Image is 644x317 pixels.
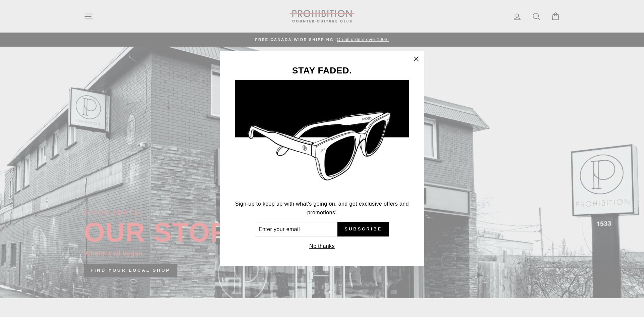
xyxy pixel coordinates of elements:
button: No thanks [307,242,337,251]
span: Subscribe [344,226,382,232]
h3: STAY FADED. [235,66,409,75]
button: Subscribe [337,222,389,237]
input: Enter your email [255,222,337,237]
p: Sign-up to keep up with what's going on, and get exclusive offers and promotions! [235,200,409,217]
